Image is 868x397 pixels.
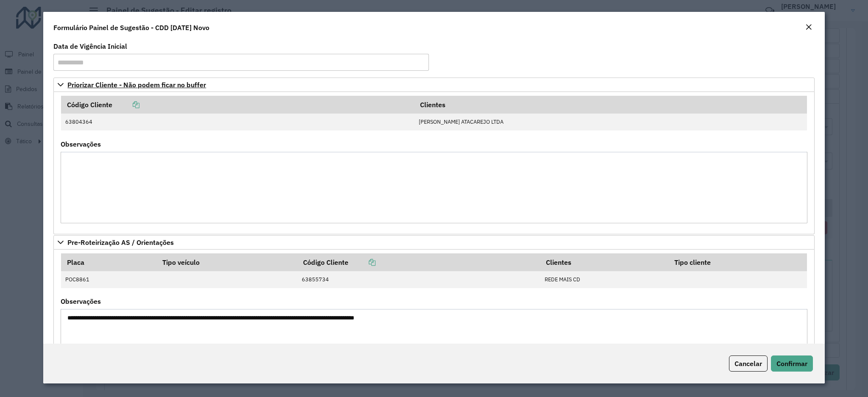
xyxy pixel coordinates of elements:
[61,96,415,114] th: Código Cliente
[729,355,768,372] button: Cancelar
[415,96,807,114] th: Clientes
[415,114,807,130] td: [PERSON_NAME] ATACAREJO LTDA
[803,22,815,33] button: Close
[668,253,807,271] th: Tipo cliente
[61,139,101,149] label: Observações
[53,92,814,234] div: Priorizar Cliente - Não podem ficar no buffer
[805,24,812,31] em: Fechar
[61,271,156,288] td: POC8861
[540,271,668,288] td: REDE MAIS CD
[61,114,415,130] td: 63804364
[67,81,206,88] span: Priorizar Cliente - Não podem ficar no buffer
[298,271,540,288] td: 63855734
[53,235,814,250] a: Pre-Roteirização AS / Orientações
[67,239,174,246] span: Pre-Roteirização AS / Orientações
[298,253,540,271] th: Código Cliente
[771,355,813,372] button: Confirmar
[61,253,156,271] th: Placa
[156,253,298,271] th: Tipo veículo
[61,296,101,306] label: Observações
[112,100,139,109] a: Copiar
[734,359,762,368] span: Cancelar
[53,41,127,51] label: Data de Vigência Inicial
[776,359,807,368] span: Confirmar
[348,258,376,267] a: Copiar
[540,253,668,271] th: Clientes
[53,250,814,392] div: Pre-Roteirização AS / Orientações
[53,78,814,92] a: Priorizar Cliente - Não podem ficar no buffer
[53,22,209,33] h4: Formulário Painel de Sugestão - CDD [DATE] Novo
